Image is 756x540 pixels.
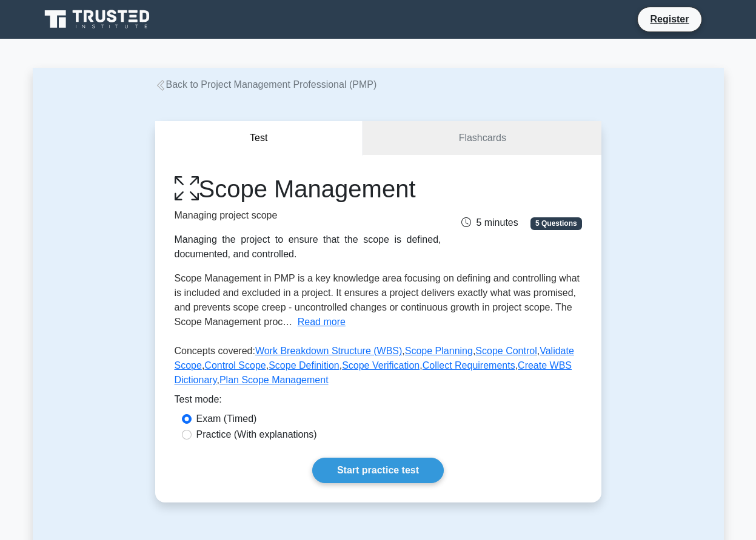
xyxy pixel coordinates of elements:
span: 5 Questions [530,217,581,229]
p: Managing project scope [175,208,441,223]
a: Control Scope [204,360,266,370]
a: Scope Definition [269,360,340,370]
a: Plan Scope Management [219,375,329,385]
a: Start practice test [312,458,444,483]
div: Test mode: [175,392,582,412]
span: 5 minutes [461,217,518,228]
span: Scope Management in PMP is a key knowledge area focusing on defining and controlling what is incl... [175,273,580,327]
a: Scope Verification [342,360,420,370]
p: Concepts covered: , , , , , , , , , [175,344,582,392]
a: Back to Project Management Professional (PMP) [155,79,377,90]
button: Read more [298,315,346,329]
a: Work Breakdown Structure (WBS) [255,346,402,356]
label: Practice (With explanations) [196,427,317,442]
a: Scope Control [475,346,537,356]
a: Flashcards [363,121,601,156]
a: Collect Requirements [423,360,515,370]
div: Managing the project to ensure that the scope is defined, documented, and controlled. [175,232,441,262]
button: Test [155,121,364,156]
a: Scope Planning [405,346,473,356]
a: Register [643,12,696,27]
a: Validate Scope [175,346,574,370]
label: Exam (Timed) [196,412,257,426]
h1: Scope Management [175,174,441,203]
